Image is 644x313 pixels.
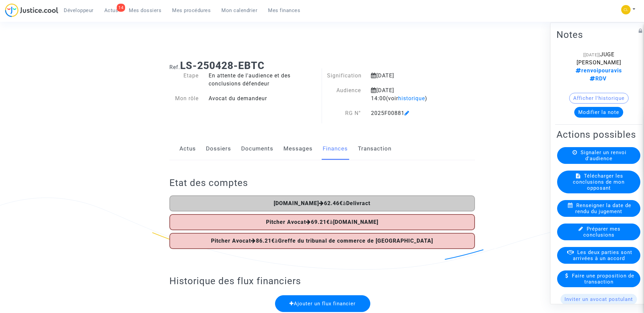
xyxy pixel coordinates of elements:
span: à [266,219,378,225]
span: Développeur [64,7,94,13]
b: [DOMAIN_NAME] [274,200,319,206]
b: [DOMAIN_NAME] [333,219,378,225]
span: Mes dossiers [129,7,161,13]
div: Avocat du demandeur [204,95,322,103]
a: Mes finances [263,5,306,15]
span: Inviter un avocat postulant [565,296,633,302]
h2: Historique des flux financiers [169,275,475,287]
div: RG N° [322,109,366,117]
span: Préparer mes conclusions [583,226,621,238]
b: LS-250428-EBTC [180,60,265,71]
span: Signaler un renvoi d'audience [581,149,627,162]
b: Greffe du tribunal de commerce de [GEOGRAPHIC_DATA] [278,238,433,244]
a: Actus [179,138,196,160]
a: Dossiers [206,138,231,160]
span: Faire une proposition de transaction [572,273,634,285]
span: historique [398,95,425,102]
div: Mon rôle [164,95,204,103]
div: [DATE] 14:00 [366,86,453,103]
button: Afficher l'historique [569,93,629,104]
button: Ajouter un flux financier [275,295,370,312]
a: Développeur [58,5,99,15]
a: Messages [283,138,313,160]
span: Ref. [169,64,180,70]
a: 14Actus [99,5,124,15]
a: Transaction [358,138,391,160]
div: Etape [164,72,204,88]
img: jc-logo.svg [5,3,58,17]
img: f0b917ab549025eb3af43f3c4438ad5d [621,5,631,14]
a: Mon calendrier [216,5,263,15]
span: Ajouter un flux financier [289,301,356,307]
span: Mon calendrier [221,7,257,13]
span: RDV [590,75,606,82]
span: [[DATE]] [583,52,600,57]
b: Delivract [346,200,370,206]
span: Renseigner la date de rendu du jugement [575,202,631,214]
b: 69.21€ [311,219,330,225]
span: Télécharger les conclusions de mon opposant [573,173,625,191]
button: Modifier la note [574,107,623,118]
span: Mes procédures [172,7,211,13]
span: Actus [104,7,118,13]
b: 86.21€ [256,238,275,244]
a: Finances [323,138,348,160]
b: 62.46€ [324,200,343,206]
a: Documents [241,138,273,160]
span: à [274,200,370,206]
h2: Etat des comptes [169,177,475,189]
b: Pitcher Avocat [211,238,251,244]
span: renvoipouravis [576,67,622,74]
div: En attente de l'audience et des conclusions défendeur [204,72,322,88]
div: 14 [117,4,125,12]
h2: Actions possibles [556,129,641,140]
a: Mes dossiers [123,5,167,15]
div: [DATE] [366,72,453,80]
a: Mes procédures [167,5,216,15]
b: Pitcher Avocat [266,219,306,225]
h2: Notes [556,29,641,41]
span: Les deux parties sont arrivées à un accord [573,249,632,261]
div: Audience [322,86,366,103]
span: (voir ) [386,95,427,102]
span: à [211,238,433,244]
span: Mes finances [268,7,300,13]
div: Signification [322,72,366,80]
div: 2025F00881 [366,109,453,117]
